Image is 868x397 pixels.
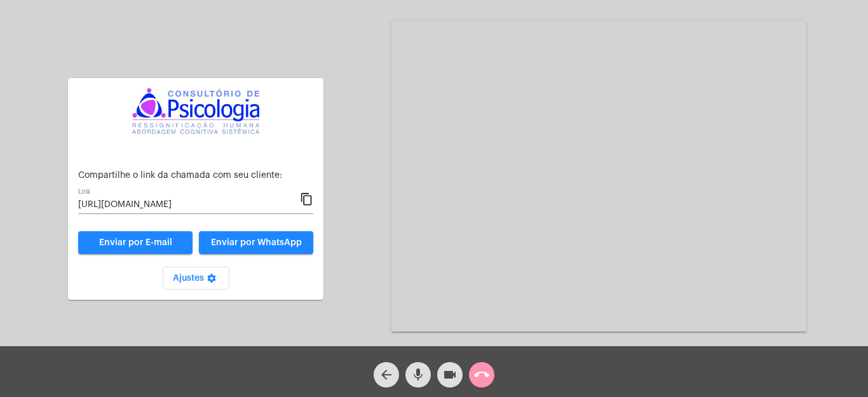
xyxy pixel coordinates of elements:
a: Enviar por E-mail [78,231,193,254]
img: logomarcaconsultorio.jpeg [132,88,259,134]
mat-icon: arrow_back [379,367,394,382]
span: Enviar por WhatsApp [211,238,302,247]
button: Enviar por WhatsApp [199,231,313,254]
span: Ajustes [173,274,219,283]
mat-icon: mic [410,367,426,382]
span: Enviar por E-mail [99,238,172,247]
button: Ajustes [163,267,229,290]
mat-icon: call_end [474,367,489,382]
mat-icon: settings [204,273,219,288]
mat-icon: videocam [442,367,458,382]
p: Compartilhe o link da chamada com seu cliente: [78,171,313,180]
mat-icon: content_copy [300,192,313,207]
